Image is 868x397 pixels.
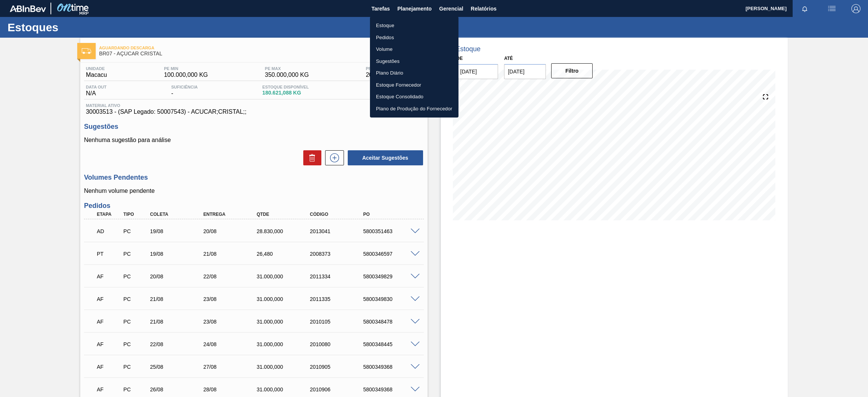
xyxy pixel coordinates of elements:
a: Plano de Produção do Fornecedor [370,103,458,115]
a: Plano Diário [370,67,458,79]
a: Estoque [370,20,458,32]
a: Estoque Fornecedor [370,79,458,91]
a: Pedidos [370,32,458,44]
a: Estoque Consolidado [370,91,458,103]
a: Volume [370,43,458,55]
a: Sugestões [370,55,458,67]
